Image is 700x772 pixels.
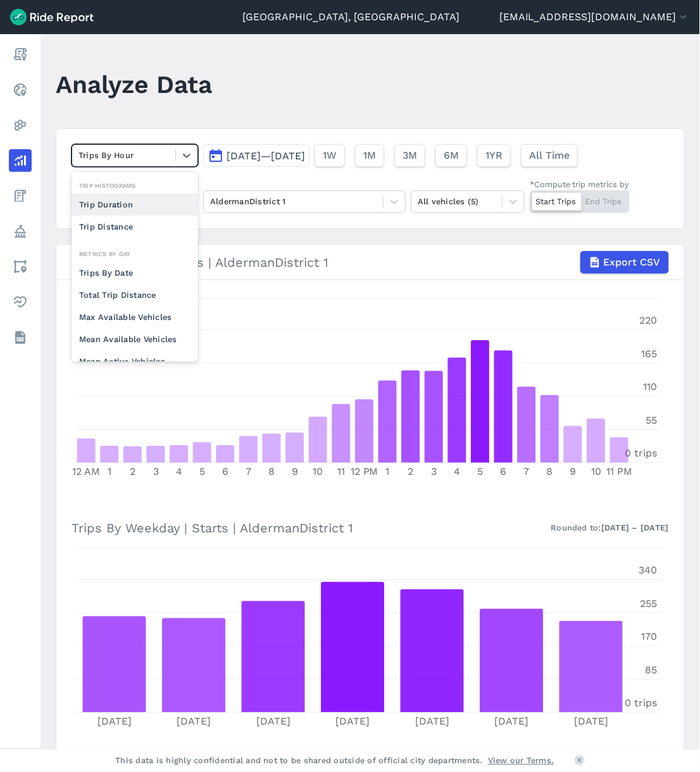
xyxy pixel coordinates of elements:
[72,180,198,192] div: Trip Histograms
[604,255,661,270] span: Export CSV
[444,148,459,163] span: 6M
[72,262,198,284] div: Trips By Date
[625,448,658,460] tspan: 0 trips
[646,664,658,676] tspan: 85
[547,465,553,477] tspan: 8
[642,348,658,360] tspan: 165
[394,144,425,167] button: 3M
[323,148,337,163] span: 1W
[153,465,159,477] tspan: 3
[97,715,132,727] tspan: [DATE]
[9,326,32,349] a: Datasets
[454,465,460,477] tspan: 4
[551,522,670,534] div: Rounded to:
[644,381,658,393] tspan: 110
[268,465,275,477] tspan: 8
[477,144,511,167] button: 1YR
[72,248,198,260] div: Metrics By Day
[501,465,507,477] tspan: 6
[72,328,198,350] div: Mean Available Vehicles
[9,43,32,66] a: Report
[9,185,32,207] a: Fees
[222,465,228,477] tspan: 6
[530,178,630,190] div: *Compute trip metrics by
[72,216,198,238] div: Trip Distance
[646,414,658,426] tspan: 55
[435,144,467,167] button: 6M
[641,597,658,610] tspan: 255
[640,315,658,327] tspan: 220
[242,9,459,25] a: [GEOGRAPHIC_DATA], [GEOGRAPHIC_DATA]
[9,255,32,278] a: Areas
[385,465,389,477] tspan: 1
[203,144,309,167] button: [DATE]—[DATE]
[499,9,690,25] button: [EMAIL_ADDRESS][DOMAIN_NAME]
[246,465,251,477] tspan: 7
[337,465,345,477] tspan: 11
[488,755,554,767] a: View our Terms.
[477,465,483,477] tspan: 5
[625,697,658,709] tspan: 0 trips
[176,465,182,477] tspan: 4
[72,251,669,274] div: Trips By Hour | Starts | AldermanDistrict 1
[521,144,578,167] button: All Time
[408,465,414,477] tspan: 2
[199,465,205,477] tspan: 5
[351,465,378,477] tspan: 12 PM
[72,510,669,545] h3: Trips By Weekday | Starts | AldermanDistrict 1
[9,114,32,137] a: Heatmaps
[415,715,449,727] tspan: [DATE]
[363,148,376,163] span: 1M
[495,715,529,727] tspan: [DATE]
[130,465,135,477] tspan: 2
[355,144,384,167] button: 1M
[591,465,601,477] tspan: 10
[10,9,94,25] img: Ride Report
[529,148,570,163] span: All Time
[403,148,417,163] span: 3M
[108,465,111,477] tspan: 1
[336,715,370,727] tspan: [DATE]
[9,78,32,101] a: Realtime
[315,144,345,167] button: 1W
[292,465,298,477] tspan: 9
[9,291,32,314] a: Health
[72,306,198,328] div: Max Available Vehicles
[9,149,32,172] a: Analyze
[606,465,632,477] tspan: 11 PM
[72,284,198,306] div: Total Trip Distance
[574,715,608,727] tspan: [DATE]
[72,465,100,477] tspan: 12 AM
[639,565,658,577] tspan: 340
[580,251,669,274] button: Export CSV
[72,193,198,216] div: Trip Duration
[485,148,503,163] span: 1YR
[9,220,32,243] a: Policy
[601,523,669,532] strong: [DATE] – [DATE]
[72,350,198,372] div: Mean Active Vehicles
[570,465,576,477] tspan: 9
[177,715,211,727] tspan: [DATE]
[227,150,305,162] span: [DATE]—[DATE]
[524,465,530,477] tspan: 7
[642,631,658,643] tspan: 170
[256,715,291,727] tspan: [DATE]
[431,465,437,477] tspan: 3
[56,67,212,102] h1: Analyze Data
[313,465,323,477] tspan: 10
